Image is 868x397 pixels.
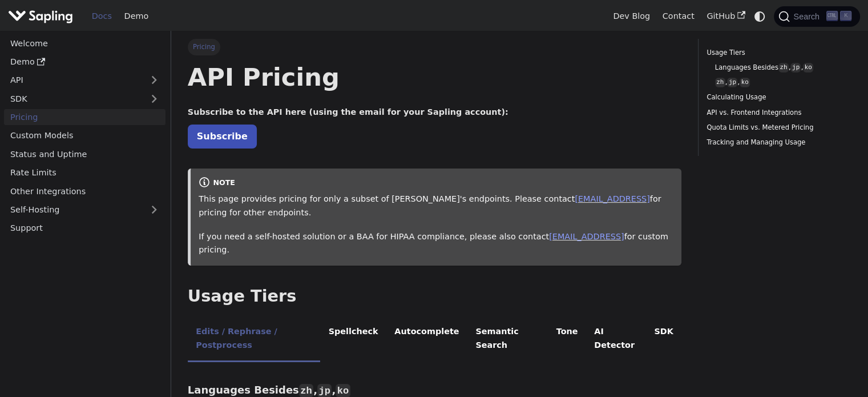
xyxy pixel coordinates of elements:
[740,78,750,87] code: ko
[4,72,143,89] a: API
[706,92,847,103] a: Calculating Usage
[715,78,725,87] code: zh
[199,177,673,190] div: note
[467,317,548,362] li: Semantic Search
[4,146,165,162] a: Status and Uptime
[752,8,768,25] button: Switch between dark and light mode (currently system mode)
[840,11,851,21] kbd: K
[4,202,165,218] a: Self-Hosting
[575,194,649,203] a: [EMAIL_ADDRESS]
[118,7,155,25] a: Demo
[727,78,737,87] code: jp
[320,317,386,362] li: Spellcheck
[4,54,165,70] a: Demo
[4,90,143,107] a: SDK
[774,6,859,27] button: Search (Ctrl+K)
[4,165,165,181] a: Rate Limits
[715,62,843,73] a: Languages Besideszh,jp,ko
[549,232,624,241] a: [EMAIL_ADDRESS]
[188,39,220,55] span: Pricing
[188,317,320,362] li: Edits / Rephrase / Postprocess
[607,7,656,25] a: Dev Blog
[4,183,165,199] a: Other Integrations
[8,8,73,25] img: Sapling.ai
[143,90,165,107] button: Expand sidebar category 'SDK'
[700,7,751,25] a: GitHub
[803,63,813,73] code: ko
[656,7,701,25] a: Contact
[4,35,165,51] a: Welcome
[586,317,646,362] li: AI Detector
[188,125,257,148] a: Subscribe
[4,220,165,236] a: Support
[706,47,847,58] a: Usage Tiers
[199,193,673,220] p: This page provides pricing for only a subset of [PERSON_NAME]'s endpoints. Please contact for pri...
[188,286,681,307] h2: Usage Tiers
[386,317,467,362] li: Autocomplete
[188,39,681,55] nav: Breadcrumbs
[8,8,77,25] a: Sapling.ai
[790,63,801,73] code: jp
[706,122,847,133] a: Quota Limits vs. Metered Pricing
[4,109,165,126] a: Pricing
[86,7,118,25] a: Docs
[646,317,681,362] li: SDK
[706,107,847,118] a: API vs. Frontend Integrations
[706,137,847,148] a: Tracking and Managing Usage
[188,107,508,117] strong: Subscribe to the API here (using the email for your Sapling account):
[778,63,789,73] code: zh
[199,230,673,258] p: If you need a self-hosted solution or a BAA for HIPAA compliance, please also contact for custom ...
[548,317,586,362] li: Tone
[188,384,681,397] h3: Languages Besides , ,
[143,72,165,89] button: Expand sidebar category 'API'
[715,77,843,88] a: zh,jp,ko
[790,12,826,21] span: Search
[188,62,681,93] h1: API Pricing
[4,127,165,144] a: Custom Models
